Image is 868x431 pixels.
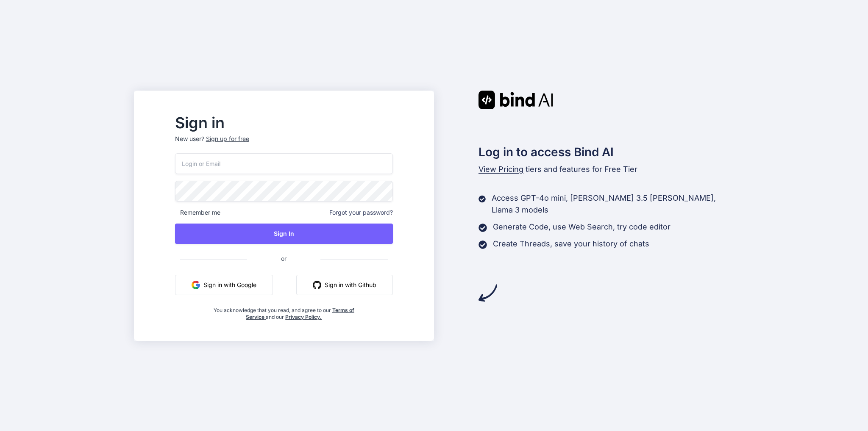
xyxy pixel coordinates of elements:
button: Sign in with Github [296,275,393,295]
div: You acknowledge that you read, and agree to our and our [211,302,356,320]
a: Privacy Policy. [285,314,322,320]
h2: Log in to access Bind AI [479,143,734,161]
span: or [247,248,320,269]
p: Generate Code, use Web Search, try code editor [493,221,670,233]
p: Create Threads, save your history of chats [493,238,649,250]
span: Remember me [175,208,220,217]
p: New user? [175,135,393,153]
span: View Pricing [479,165,523,174]
a: Terms of Service [246,307,354,320]
button: Sign In [175,224,393,244]
input: Login or Email [175,153,393,174]
img: google [192,281,200,289]
div: Sign up for free [206,135,249,143]
button: Sign in with Google [175,275,273,295]
span: Forgot your password? [329,208,393,217]
img: github [313,281,321,289]
p: tiers and features for Free Tier [479,163,734,175]
img: arrow [479,284,497,302]
p: Access GPT-4o mini, [PERSON_NAME] 3.5 [PERSON_NAME], Llama 3 models [492,192,734,216]
h2: Sign in [175,116,393,130]
img: Bind AI logo [479,91,553,109]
